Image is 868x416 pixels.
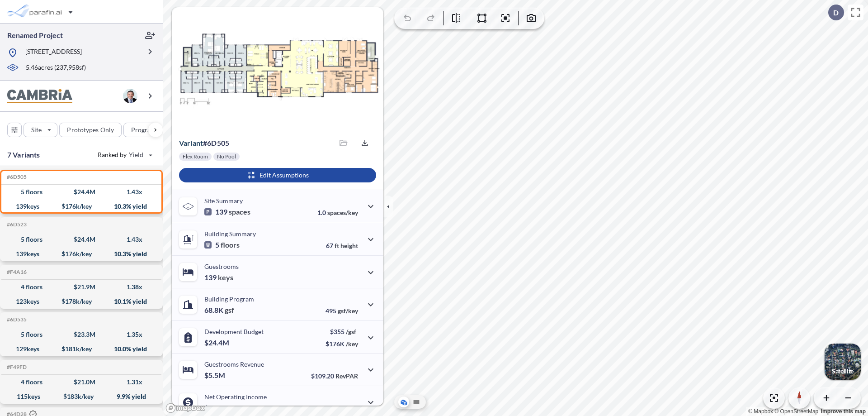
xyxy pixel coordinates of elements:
span: keys [218,273,233,282]
img: BrandImage [7,89,72,103]
a: Improve this map [821,408,866,415]
button: Prototypes Only [59,123,122,137]
span: spaces/key [327,209,358,216]
span: gsf [225,306,234,315]
h5: Click to copy the code [5,269,27,275]
p: [STREET_ADDRESS] [25,47,82,58]
p: Building Summary [204,230,256,238]
p: 7 Variants [7,149,40,160]
span: Variant [179,139,203,147]
span: height [340,242,358,249]
button: Program [123,123,172,137]
span: gsf/key [338,307,358,315]
p: Edit Assumptions [259,171,309,180]
a: OpenStreetMap [774,408,818,415]
h5: Click to copy the code [5,221,27,228]
span: /key [346,340,358,348]
p: 5.46 acres ( 237,958 sf) [26,63,86,73]
p: Guestrooms [204,263,239,270]
p: 495 [325,307,358,315]
p: Prototypes Only [67,125,114,134]
button: Aerial View [398,397,409,407]
p: $355 [325,328,358,335]
span: margin [338,405,358,412]
p: 139 [204,207,250,216]
p: Net Operating Income [204,393,267,401]
p: Satellite [832,368,854,375]
p: $109.20 [311,372,358,380]
p: 45.0% [320,405,358,412]
p: Program [131,125,156,134]
p: $176K [325,340,358,348]
p: 1.0 [317,209,358,216]
span: RevPAR [335,372,358,380]
h5: Click to copy the code [5,316,27,323]
p: D [833,9,839,17]
p: Flex Room [183,153,208,160]
p: # 6d505 [179,139,229,148]
button: Site [24,123,57,137]
p: Guestrooms Revenue [204,360,264,368]
p: No Pool [217,153,236,160]
button: Edit Assumptions [179,168,376,182]
p: 67 [326,242,358,249]
span: Yield [129,150,144,159]
span: /gsf [346,328,356,335]
p: Building Program [204,295,254,303]
a: Mapbox [748,408,773,415]
h5: Click to copy the code [5,174,27,180]
p: 139 [204,273,233,282]
p: 68.8K [204,306,234,315]
span: ft [335,242,339,249]
p: $2.5M [204,403,226,412]
p: Site Summary [204,197,243,205]
img: Switcher Image [825,344,861,380]
a: Mapbox homepage [165,403,205,413]
button: Site Plan [411,397,422,407]
p: $24.4M [204,338,231,347]
p: Renamed Project [7,30,63,40]
p: 5 [204,240,240,249]
button: Switcher ImageSatellite [825,344,861,380]
button: Ranked by Yield [90,148,158,162]
h5: Click to copy the code [5,364,27,370]
p: $5.5M [204,371,226,380]
img: user logo [123,89,137,103]
span: floors [221,240,240,249]
span: spaces [229,207,250,216]
p: Development Budget [204,328,264,335]
p: Site [31,125,42,134]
